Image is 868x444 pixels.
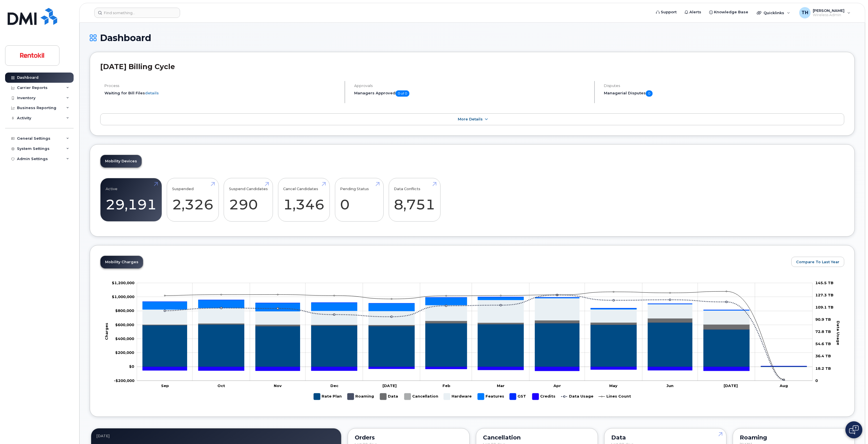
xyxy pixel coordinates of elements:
tspan: Apr [553,383,561,388]
a: Suspend Candidates 290 [229,181,268,218]
tspan: 127.3 TB [815,293,833,297]
g: $0 [115,308,134,313]
g: GST [510,391,527,402]
a: Data Conflicts 8,751 [394,181,435,218]
g: Chart [104,281,841,402]
g: Features [478,391,504,402]
tspan: Sep [161,383,169,388]
g: $0 [114,378,134,383]
g: Legend [314,391,631,402]
g: $0 [112,294,134,299]
img: Open chat [849,425,859,434]
h1: Dashboard [90,33,855,43]
tspan: 145.5 TB [815,281,833,285]
tspan: $200,000 [115,350,134,355]
g: $0 [115,336,134,341]
tspan: Mar [497,383,504,388]
span: Compare To Last Year [796,259,839,265]
a: Active 29,191 [106,181,157,218]
g: $0 [115,350,134,355]
tspan: $600,000 [115,322,134,327]
a: details [145,91,159,95]
tspan: $800,000 [115,308,134,313]
g: Rate Plan [314,391,342,402]
tspan: 109.1 TB [815,305,833,309]
button: Compare To Last Year [791,257,844,267]
g: Credits [532,391,555,402]
g: Lines Count [598,391,631,402]
div: August 2025 [96,434,336,438]
h4: Approvals [354,84,589,88]
tspan: Oct [218,383,225,388]
li: Waiting for Bill Files [104,90,340,96]
g: Rate Plan [143,323,807,367]
h5: Managers Approved [354,90,589,97]
tspan: [DATE] [382,383,397,388]
tspan: -$200,000 [114,378,134,383]
tspan: [DATE] [724,383,738,388]
a: Pending Status 0 [340,181,378,218]
a: Cancel Candidates 1,346 [283,181,324,218]
h4: Disputes [604,84,845,88]
h2: [DATE] Billing Cycle [100,62,844,71]
div: Roaming [740,435,848,440]
g: Hardware [444,391,472,402]
div: Data [611,435,719,440]
tspan: Data Usage [836,321,841,345]
tspan: Dec [330,383,339,388]
a: Suspended 2,326 [172,181,213,218]
tspan: 18.2 TB [815,366,831,371]
tspan: 0 [815,378,818,383]
a: Mobility Charges [101,256,143,268]
tspan: Feb [442,383,450,388]
g: Data [380,391,399,402]
a: Mobility Devices [101,155,142,167]
tspan: $400,000 [115,336,134,341]
tspan: Jun [666,383,674,388]
tspan: Charges [104,323,109,340]
tspan: 90.9 TB [815,317,831,322]
tspan: May [609,383,617,388]
div: Orders [355,435,463,440]
span: 0 [646,90,653,97]
g: $0 [112,281,134,285]
tspan: $1,200,000 [112,281,134,285]
g: Credits [143,366,807,371]
tspan: 36.4 TB [815,354,831,358]
tspan: Nov [274,383,282,388]
g: $0 [115,322,134,327]
h5: Managerial Disputes [604,90,845,97]
span: More Details [458,117,483,121]
g: Data Usage [561,391,593,402]
tspan: $0 [129,364,134,369]
h4: Process [104,84,340,88]
tspan: $1,000,000 [112,294,134,299]
div: Cancellation [483,435,591,440]
g: Cancellation [404,391,438,402]
g: Roaming [347,391,374,402]
tspan: 54.6 TB [815,341,831,346]
tspan: 72.8 TB [815,329,831,334]
tspan: Aug [779,383,788,388]
span: 0 of 0 [395,90,409,97]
